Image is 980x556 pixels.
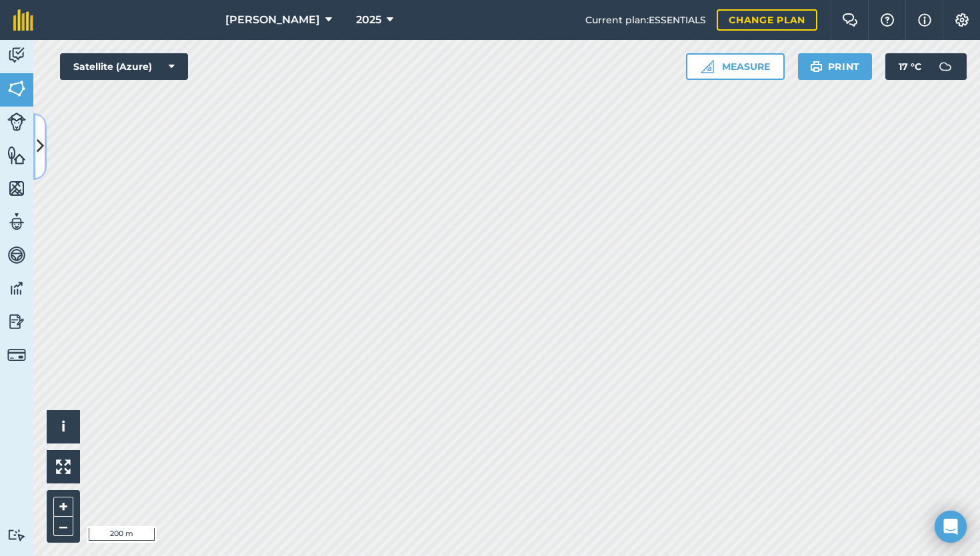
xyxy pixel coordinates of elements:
img: A cog icon [954,13,970,27]
img: A question mark icon [879,13,895,27]
button: Measure [686,53,785,80]
img: svg+xml;base64,PD94bWwgdmVyc2lvbj0iMS4wIiBlbmNvZGluZz0idXRmLTgiPz4KPCEtLSBHZW5lcmF0b3I6IEFkb2JlIE... [7,312,26,332]
img: svg+xml;base64,PD94bWwgdmVyc2lvbj0iMS4wIiBlbmNvZGluZz0idXRmLTgiPz4KPCEtLSBHZW5lcmF0b3I6IEFkb2JlIE... [7,45,26,65]
span: 2025 [356,12,381,28]
button: – [53,517,73,536]
img: svg+xml;base64,PD94bWwgdmVyc2lvbj0iMS4wIiBlbmNvZGluZz0idXRmLTgiPz4KPCEtLSBHZW5lcmF0b3I6IEFkb2JlIE... [932,53,959,80]
img: svg+xml;base64,PHN2ZyB4bWxucz0iaHR0cDovL3d3dy53My5vcmcvMjAwMC9zdmciIHdpZHRoPSI1NiIgaGVpZ2h0PSI2MC... [7,178,26,198]
button: + [53,497,73,517]
span: Current plan : ESSENTIALS [585,13,706,27]
img: Two speech bubbles overlapping with the left bubble in the forefront [842,13,858,27]
div: Open Intercom Messenger [935,511,967,543]
img: svg+xml;base64,PD94bWwgdmVyc2lvbj0iMS4wIiBlbmNvZGluZz0idXRmLTgiPz4KPCEtLSBHZW5lcmF0b3I6IEFkb2JlIE... [7,212,26,232]
button: i [47,410,80,443]
img: svg+xml;base64,PD94bWwgdmVyc2lvbj0iMS4wIiBlbmNvZGluZz0idXRmLTgiPz4KPCEtLSBHZW5lcmF0b3I6IEFkb2JlIE... [7,113,26,131]
img: fieldmargin Logo [13,9,33,31]
span: [PERSON_NAME] [225,12,320,28]
span: i [61,418,65,435]
img: Ruler icon [701,60,714,73]
img: svg+xml;base64,PD94bWwgdmVyc2lvbj0iMS4wIiBlbmNvZGluZz0idXRmLTgiPz4KPCEtLSBHZW5lcmF0b3I6IEFkb2JlIE... [7,529,26,541]
img: svg+xml;base64,PHN2ZyB4bWxucz0iaHR0cDovL3d3dy53My5vcmcvMjAwMC9zdmciIHdpZHRoPSIxOSIgaGVpZ2h0PSIyNC... [810,59,823,75]
img: svg+xml;base64,PHN2ZyB4bWxucz0iaHR0cDovL3d3dy53My5vcmcvMjAwMC9zdmciIHdpZHRoPSIxNyIgaGVpZ2h0PSIxNy... [918,12,931,28]
img: svg+xml;base64,PHN2ZyB4bWxucz0iaHR0cDovL3d3dy53My5vcmcvMjAwMC9zdmciIHdpZHRoPSI1NiIgaGVpZ2h0PSI2MC... [7,145,26,165]
img: svg+xml;base64,PD94bWwgdmVyc2lvbj0iMS4wIiBlbmNvZGluZz0idXRmLTgiPz4KPCEtLSBHZW5lcmF0b3I6IEFkb2JlIE... [7,278,26,298]
button: Print [798,53,873,80]
img: svg+xml;base64,PD94bWwgdmVyc2lvbj0iMS4wIiBlbmNvZGluZz0idXRmLTgiPz4KPCEtLSBHZW5lcmF0b3I6IEFkb2JlIE... [7,346,26,364]
img: svg+xml;base64,PD94bWwgdmVyc2lvbj0iMS4wIiBlbmNvZGluZz0idXRmLTgiPz4KPCEtLSBHZW5lcmF0b3I6IEFkb2JlIE... [7,245,26,265]
a: Change plan [717,9,817,31]
img: Four arrows, one pointing top left, one top right, one bottom right and the last bottom left [56,459,71,474]
button: Satellite (Azure) [60,53,188,80]
img: svg+xml;base64,PHN2ZyB4bWxucz0iaHR0cDovL3d3dy53My5vcmcvMjAwMC9zdmciIHdpZHRoPSI1NiIgaGVpZ2h0PSI2MC... [7,79,26,99]
button: 17 °C [885,53,967,80]
span: 17 ° C [899,53,921,80]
